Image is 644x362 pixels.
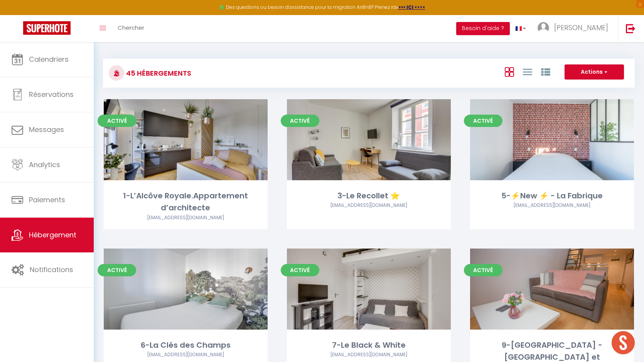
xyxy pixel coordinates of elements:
a: Vue en Box [505,65,514,78]
div: Airbnb [287,351,451,359]
div: Ouvrir le chat [612,331,635,354]
div: Airbnb [104,351,268,359]
span: Calendriers [29,54,69,64]
div: 6-La Clés des Champs [104,339,268,351]
span: Chercher [118,24,144,32]
span: Notifications [30,265,73,274]
span: Activé [464,264,502,276]
span: Activé [281,264,319,276]
a: Vue en Liste [523,65,532,78]
a: Vue par Groupe [541,65,550,78]
span: Messages [29,125,64,134]
span: Activé [281,115,319,127]
div: Airbnb [470,202,634,209]
div: 7-Le Black & White [287,339,451,351]
button: Actions [565,64,624,80]
div: 3-Le Recollet ⭐️ [287,190,451,202]
img: ... [538,22,549,34]
span: [PERSON_NAME] [554,23,608,32]
img: Super Booking [23,21,71,35]
span: Activé [464,115,502,127]
a: Chercher [112,15,150,42]
span: Activé [98,264,136,276]
div: Airbnb [287,202,451,209]
a: >>> ICI <<<< [398,4,425,10]
a: ... [PERSON_NAME] [532,15,618,42]
div: 5-⚡️New ⚡️ - La Fabrique [470,190,634,202]
span: Réservations [29,90,74,99]
div: 1-L’Alcôve Royale.Appartement d’architecte [104,190,268,214]
img: logout [626,24,636,33]
div: Airbnb [104,214,268,222]
span: Hébergement [29,230,76,240]
h3: 45 Hébergements [124,64,191,82]
span: Analytics [29,160,60,169]
span: Paiements [29,195,65,205]
button: Besoin d'aide ? [456,22,510,35]
span: Activé [98,115,136,127]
